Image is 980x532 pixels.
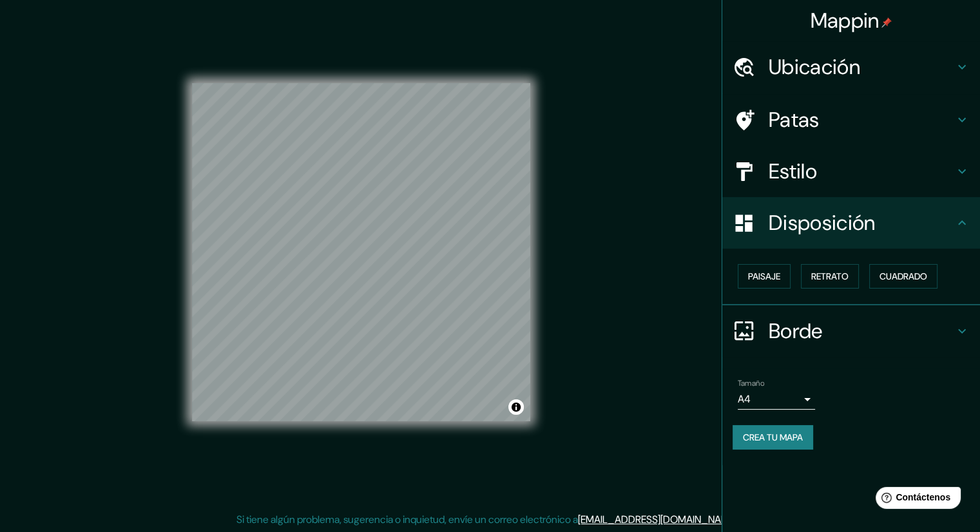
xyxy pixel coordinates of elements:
[769,53,860,81] font: Ubicación
[722,41,980,93] div: Ubicación
[722,146,980,197] div: Estilo
[738,392,751,406] font: A4
[865,482,966,518] iframe: Lanzador de widgets de ayuda
[769,106,820,133] font: Patas
[733,425,813,450] button: Crea tu mapa
[769,318,823,345] font: Borde
[748,271,780,282] font: Paisaje
[722,305,980,357] div: Borde
[192,83,530,421] canvas: Mapa
[578,513,737,526] a: [EMAIL_ADDRESS][DOMAIN_NAME]
[738,264,791,289] button: Paisaje
[743,432,803,443] font: Crea tu mapa
[722,197,980,249] div: Disposición
[236,513,578,526] font: Si tiene algún problema, sugerencia o inquietud, envíe un correo electrónico a
[811,7,879,34] font: Mappin
[811,271,849,282] font: Retrato
[722,94,980,146] div: Patas
[881,17,892,28] img: pin-icon.png
[879,271,927,282] font: Cuadrado
[869,264,937,289] button: Cuadrado
[738,389,815,410] div: A4
[769,209,875,236] font: Disposición
[508,399,524,415] button: Activar o desactivar atribución
[801,264,859,289] button: Retrato
[738,378,764,388] font: Tamaño
[769,158,817,185] font: Estilo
